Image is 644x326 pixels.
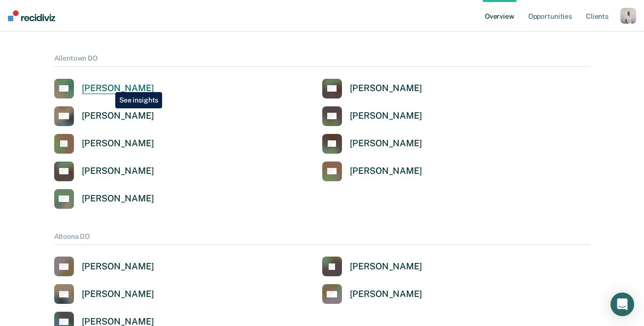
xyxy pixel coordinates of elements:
a: [PERSON_NAME] [54,134,154,154]
div: [PERSON_NAME] [82,83,154,94]
div: [PERSON_NAME] [350,165,422,177]
a: [PERSON_NAME] [322,284,422,304]
img: Recidiviz [8,10,55,21]
a: [PERSON_NAME] [54,79,154,98]
div: [PERSON_NAME] [82,261,154,272]
div: Allentown DO [54,54,590,67]
div: [PERSON_NAME] [350,261,422,272]
a: [PERSON_NAME] [54,106,154,126]
a: [PERSON_NAME] [54,189,154,209]
a: [PERSON_NAME] [54,284,154,304]
a: [PERSON_NAME] [54,257,154,276]
a: [PERSON_NAME] [322,257,422,276]
a: [PERSON_NAME] [322,162,422,181]
div: [PERSON_NAME] [82,138,154,149]
a: [PERSON_NAME] [54,162,154,181]
div: Open Intercom Messenger [610,293,634,316]
div: [PERSON_NAME] [350,110,422,122]
a: [PERSON_NAME] [322,134,422,154]
div: [PERSON_NAME] [82,193,154,204]
a: [PERSON_NAME] [322,106,422,126]
div: Altoona DO [54,232,590,245]
div: [PERSON_NAME] [350,289,422,300]
div: [PERSON_NAME] [350,83,422,94]
div: [PERSON_NAME] [82,110,154,122]
div: [PERSON_NAME] [350,138,422,149]
a: [PERSON_NAME] [322,79,422,98]
div: [PERSON_NAME] [82,289,154,300]
div: [PERSON_NAME] [82,165,154,177]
